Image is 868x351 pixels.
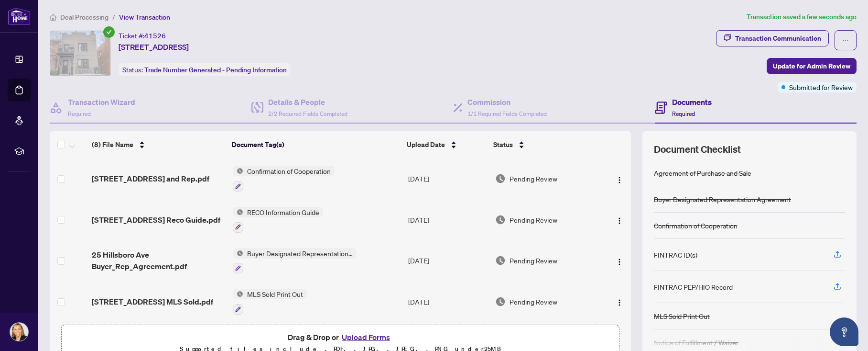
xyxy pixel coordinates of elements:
[789,82,853,92] span: Submitted for Review
[767,58,857,74] button: Update for Admin Review
[830,317,858,346] button: Open asap
[467,96,547,108] h4: Commission
[228,131,403,158] th: Document Tag(s)
[243,207,323,217] span: RECO Information Guide
[616,258,623,266] img: Logo
[92,296,213,307] span: [STREET_ADDRESS] MLS Sold.pdf
[495,296,506,307] img: Document Status
[510,255,557,266] span: Pending Review
[467,110,547,117] span: 1/1 Required Fields Completed
[654,249,697,260] div: FINTRAC ID(s)
[243,248,357,259] span: Buyer Designated Representation Agreement
[489,131,597,158] th: Status
[612,294,627,309] button: Logo
[233,248,357,274] button: Status IconBuyer Designated Representation Agreement
[92,214,220,226] span: [STREET_ADDRESS] Reco Guide.pdf
[747,11,857,23] article: Transaction saved a few seconds ago
[495,255,506,266] img: Document Status
[339,331,393,343] button: Upload Forms
[654,311,710,321] div: MLS Sold Print Out
[654,337,738,348] div: Notice of Fulfillment / Waiver
[672,110,695,117] span: Required
[404,158,491,199] td: [DATE]
[612,253,627,268] button: Logo
[233,166,243,176] img: Status Icon
[616,217,623,225] img: Logo
[404,240,491,282] td: [DATE]
[616,299,623,306] img: Logo
[268,96,347,108] h4: Details & People
[92,249,225,272] span: 25 Hillsboro Ave Buyer_Rep_Agreement.pdf
[50,31,110,76] img: IMG-C12160252_1.jpg
[112,11,115,23] li: /
[407,139,445,150] span: Upload Date
[119,13,170,22] span: View Transaction
[672,96,712,108] h4: Documents
[88,131,228,158] th: (8) File Name
[842,37,849,44] span: ellipsis
[233,207,323,233] button: Status IconRECO Information Guide
[654,143,741,156] span: Document Checklist
[493,139,513,150] span: Status
[119,30,166,41] div: Ticket #:
[288,331,393,343] span: Drag & Drop or
[68,110,91,117] span: Required
[60,13,108,22] span: Deal Processing
[144,32,166,40] span: 41526
[268,110,347,117] span: 2/2 Required Fields Completed
[233,166,335,192] button: Status IconConfirmation of Cooperation
[233,248,243,259] img: Status Icon
[144,66,287,74] span: Trade Number Generated - Pending Information
[612,171,627,186] button: Logo
[233,289,307,315] button: Status IconMLS Sold Print Out
[50,14,56,21] span: home
[495,173,506,184] img: Document Status
[612,212,627,227] button: Logo
[510,173,557,184] span: Pending Review
[510,296,557,307] span: Pending Review
[10,323,28,341] img: Profile Icon
[716,30,829,46] button: Transaction Communication
[119,41,189,53] span: [STREET_ADDRESS]
[92,139,133,150] span: (8) File Name
[404,199,491,240] td: [DATE]
[103,26,115,38] span: check-circle
[404,281,491,322] td: [DATE]
[510,215,557,225] span: Pending Review
[773,58,850,74] span: Update for Admin Review
[735,31,821,46] div: Transaction Communication
[233,289,243,299] img: Status Icon
[233,207,243,217] img: Status Icon
[654,220,738,231] div: Confirmation of Cooperation
[654,282,733,292] div: FINTRAC PEP/HIO Record
[68,96,135,108] h4: Transaction Wizard
[654,168,751,178] div: Agreement of Purchase and Sale
[8,7,31,25] img: logo
[403,131,489,158] th: Upload Date
[119,63,291,76] div: Status:
[495,215,506,225] img: Document Status
[243,289,307,299] span: MLS Sold Print Out
[616,176,623,184] img: Logo
[92,173,209,184] span: [STREET_ADDRESS] and Rep.pdf
[654,194,791,204] div: Buyer Designated Representation Agreement
[243,166,335,176] span: Confirmation of Cooperation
